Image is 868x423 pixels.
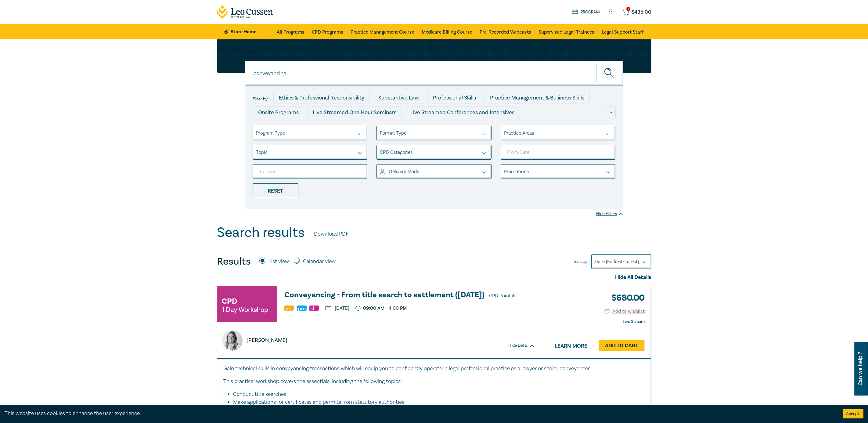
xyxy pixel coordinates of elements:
h3: CPD [222,296,237,307]
a: Supervised Legal Trainees [538,24,594,39]
span: $ 435.00 [632,9,651,16]
div: Ethics & Professional Responsibility [273,92,370,103]
input: Sort by [595,258,596,265]
p: Gain technical skills in conveyancing transactions which will equip you to confidently operate in... [223,365,645,373]
input: select [380,149,381,156]
input: select [256,130,257,136]
div: Substantive Law [373,92,424,103]
a: Pre-Recorded Webcasts [480,24,531,39]
img: Professional Skills [284,305,294,311]
img: Practice Management & Business Skills [297,305,307,311]
a: Learn more [548,340,594,351]
div: This website uses cookies to enhance the user experience. [5,410,834,418]
input: To Date [253,164,368,179]
h3: $ 680.00 [607,291,645,305]
p: [DATE] [325,306,349,311]
div: National Programs [495,121,552,133]
input: select [504,130,505,136]
div: Hide Filters [596,211,623,217]
div: Hide All Details [217,273,651,281]
div: 10 CPD Point Packages [426,121,492,133]
input: select [504,168,505,175]
small: 1 Day Workshop [222,307,268,313]
span: Can we help ? [857,345,863,392]
h3: Conveyancing - From title search to settlement ([DATE]) [284,291,535,300]
a: Conveyancing - From title search to settlement ([DATE]) CPD Points6 [284,291,535,300]
a: Legal Support Staff [602,24,644,39]
a: All Programs [277,24,304,39]
div: Live Streamed Practical Workshops [253,121,349,133]
a: Download PDF [314,230,348,238]
label: Filter by: [253,97,268,102]
a: Medicare Billing Course [422,24,472,39]
div: Onsite Programs [253,107,304,118]
p: 09:00 AM - 4:00 PM [355,305,407,311]
img: https://s3.ap-southeast-2.amazonaws.com/leo-cussen-store-production-content/Contacts/Lydia%20East... [222,330,243,351]
h1: Search results [217,225,305,240]
div: Live Streamed One Hour Seminars [307,107,402,118]
input: select [380,168,381,175]
input: select [380,130,381,136]
button: Add to wishlist [604,308,645,315]
a: Add to Cart [599,340,645,351]
p: [PERSON_NAME] [247,336,287,344]
input: Search for a program title, program description or presenter name [245,61,623,85]
strong: Live Stream [623,319,645,324]
button: Accept cookies [843,409,863,418]
label: List view [268,258,289,266]
a: Program [572,9,600,16]
p: This practical workshop covers the essentials, including the following topics: [223,378,645,385]
div: ... [605,107,616,118]
h4: Results [217,255,251,268]
label: Calendar view [303,258,336,266]
input: From Date [501,145,616,160]
input: select [256,149,257,156]
li: Conduct title searches [233,390,639,398]
span: 1 [626,7,630,11]
span: Sort by: [574,258,588,265]
span: CPD Points 6 [489,293,516,299]
div: Professional Skills [427,92,481,103]
img: Substantive Law [309,305,319,311]
div: Live Streamed Conferences and Intensives [405,107,520,118]
a: Practice Management Course [351,24,414,39]
a: Store Home [224,28,267,35]
div: Practice Management & Business Skills [484,92,590,103]
div: Reset [253,183,298,198]
div: Hide Detail [508,342,542,349]
a: CPD Programs [312,24,343,39]
li: Make applications for certificates and permits from statutory authorities [233,398,639,406]
div: Pre-Recorded Webcasts [352,121,423,133]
